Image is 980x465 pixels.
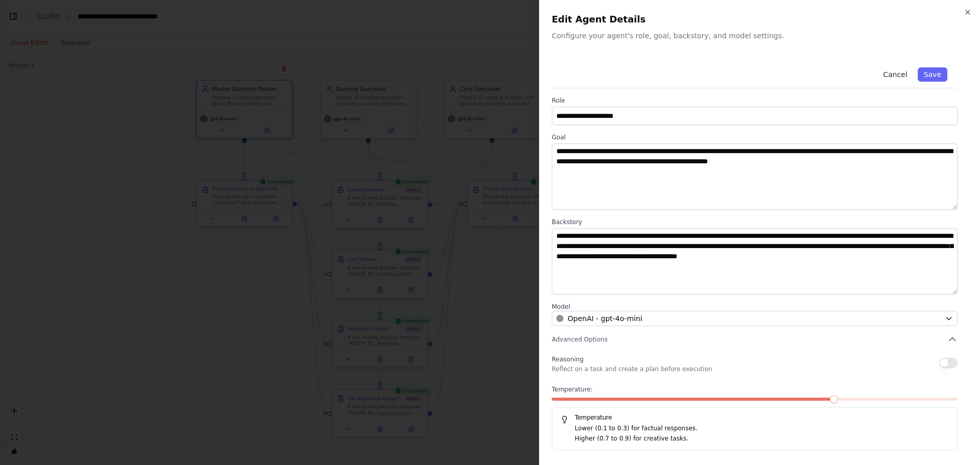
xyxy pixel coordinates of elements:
span: Advanced Options [552,335,607,344]
p: Lower (0.1 to 0.3) for factual responses. [575,424,949,434]
p: Higher (0.7 to 0.9) for creative tasks. [575,434,949,444]
p: Reflect on a task and create a plan before execution [552,365,712,373]
label: Backstory [552,218,958,226]
span: Temperature: [552,385,593,394]
button: Cancel [877,67,913,82]
h2: Edit Agent Details [552,12,968,27]
label: Model [552,303,958,311]
button: OpenAI - gpt-4o-mini [552,311,958,326]
label: Goal [552,133,958,141]
p: Configure your agent's role, goal, backstory, and model settings. [552,31,968,41]
span: OpenAI - gpt-4o-mini [568,313,642,324]
label: Role [552,96,958,105]
button: Advanced Options [552,334,958,345]
h5: Temperature [560,413,949,422]
button: Save [918,67,947,82]
span: Reasoning [552,356,583,363]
